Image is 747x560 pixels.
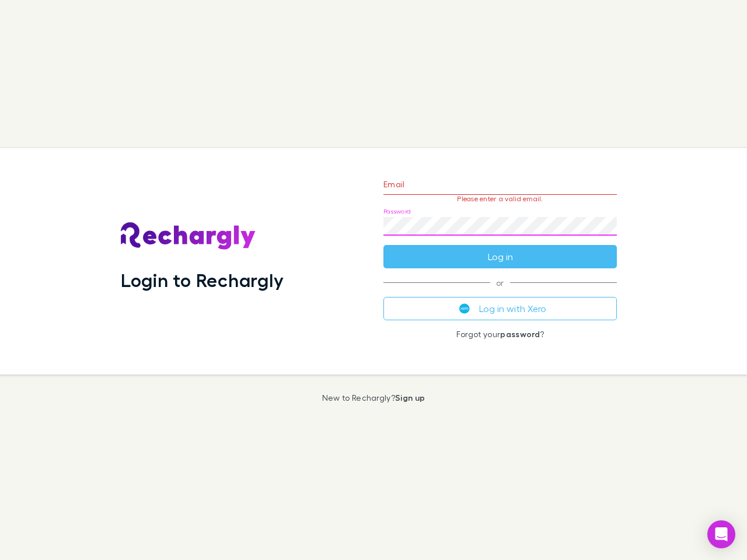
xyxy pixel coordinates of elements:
[383,330,617,339] p: Forgot your ?
[707,520,735,548] div: Open Intercom Messenger
[383,282,617,283] span: or
[383,297,617,320] button: Log in with Xero
[322,393,425,402] p: New to Rechargly?
[383,195,617,203] p: Please enter a valid email.
[383,207,411,216] label: Password
[500,329,540,339] a: password
[121,269,284,291] h1: Login to Rechargly
[121,222,256,250] img: Rechargly's Logo
[383,245,617,268] button: Log in
[395,393,425,402] a: Sign up
[459,303,470,314] img: Xero's logo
